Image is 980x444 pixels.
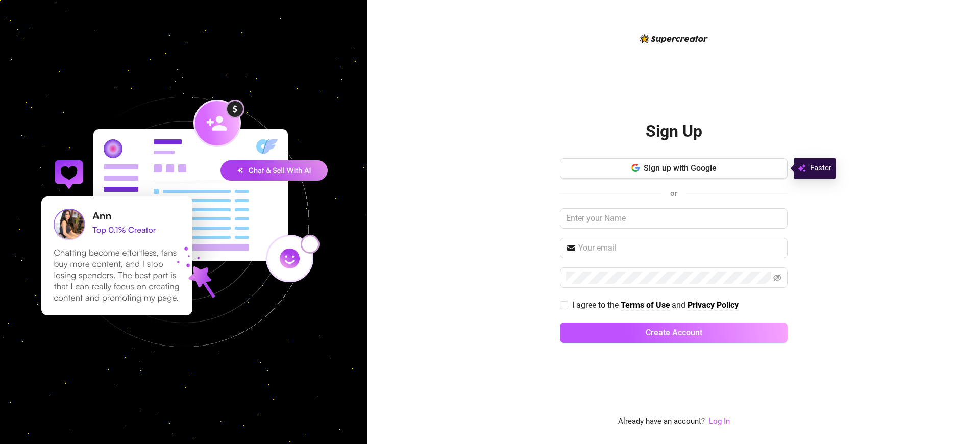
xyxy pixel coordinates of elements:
img: signup-background-D0MIrEPF.svg [7,45,360,399]
span: and [672,300,688,310]
a: Terms of Use [621,300,670,311]
button: Sign up with Google [560,158,788,179]
img: logo-BBDzfeDw.svg [640,34,708,43]
span: or [670,189,677,198]
button: Create Account [560,323,788,343]
span: I agree to the [572,300,621,310]
span: Faster [810,162,831,175]
strong: Terms of Use [621,300,670,310]
span: Create Account [646,328,702,337]
span: Sign up with Google [644,163,717,173]
span: Already have an account? [618,415,705,428]
input: Your email [578,242,781,254]
a: Log In [709,416,730,426]
a: Log In [709,415,730,428]
img: svg%3e [798,162,806,175]
h2: Sign Up [646,121,702,142]
strong: Privacy Policy [688,300,739,310]
span: eye-invisible [773,274,781,282]
input: Enter your Name [560,208,788,229]
a: Privacy Policy [688,300,739,311]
